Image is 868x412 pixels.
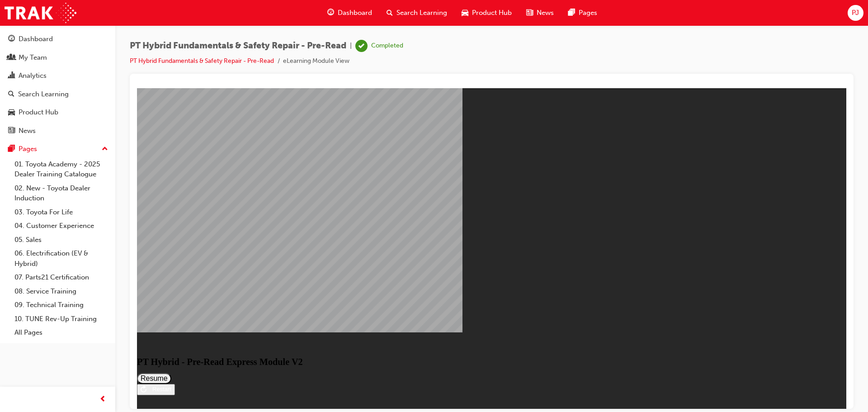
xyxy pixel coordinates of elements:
button: Pages [4,141,112,157]
div: Pages [19,144,37,154]
a: Search Learning [4,86,112,103]
a: 03. Toyota For Life [11,205,112,219]
div: Dashboard [19,34,53,44]
span: News [537,8,554,18]
span: Dashboard [338,8,372,18]
a: 10. TUNE Rev-Up Training [11,312,112,326]
span: PT Hybrid Fundamentals & Safety Repair - Pre-Read [130,41,346,51]
a: news-iconNews [519,4,561,22]
a: News [4,123,112,139]
a: 05. Sales [11,233,112,247]
a: My Team [4,49,112,66]
span: search-icon [8,90,14,99]
span: Search Learning [396,8,447,18]
a: guage-iconDashboard [320,4,379,22]
a: car-iconProduct Hub [454,4,519,22]
div: Analytics [19,71,47,81]
a: 06. Electrification (EV & Hybrid) [11,246,112,270]
div: Completed [371,42,403,50]
a: 02. New - Toyota Dealer Induction [11,181,112,205]
button: PJ [848,5,863,21]
div: Product Hub [19,107,58,118]
a: PT Hybrid Fundamentals & Safety Repair - Pre-Read [130,57,274,65]
span: guage-icon [8,35,15,43]
a: Dashboard [4,31,112,47]
span: PJ [852,8,859,18]
a: 08. Service Training [11,284,112,298]
span: prev-icon [99,394,106,405]
span: news-icon [526,7,533,19]
span: news-icon [8,127,15,135]
a: 09. Technical Training [11,298,112,312]
li: eLearning Module View [283,56,349,66]
img: Trak [5,3,76,23]
span: people-icon [8,54,15,62]
span: pages-icon [8,145,15,153]
span: | [350,41,352,51]
span: guage-icon [327,7,334,19]
span: chart-icon [8,72,15,80]
span: car-icon [8,109,15,117]
a: search-iconSearch Learning [379,4,454,22]
span: up-icon [102,143,108,155]
a: Product Hub [4,104,112,121]
button: DashboardMy TeamAnalyticsSearch LearningProduct HubNews [4,29,112,141]
span: car-icon [462,7,468,19]
a: 04. Customer Experience [11,219,112,233]
span: Pages [579,8,597,18]
div: Search Learning [18,89,69,99]
a: 01. Toyota Academy - 2025 Dealer Training Catalogue [11,157,112,181]
a: 07. Parts21 Certification [11,270,112,284]
span: learningRecordVerb_COMPLETE-icon [355,40,368,52]
a: All Pages [11,326,112,340]
span: Product Hub [472,8,512,18]
a: pages-iconPages [561,4,604,22]
div: My Team [19,52,47,63]
a: Analytics [4,67,112,84]
span: pages-icon [568,7,575,19]
span: search-icon [387,7,393,19]
div: News [19,126,36,136]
